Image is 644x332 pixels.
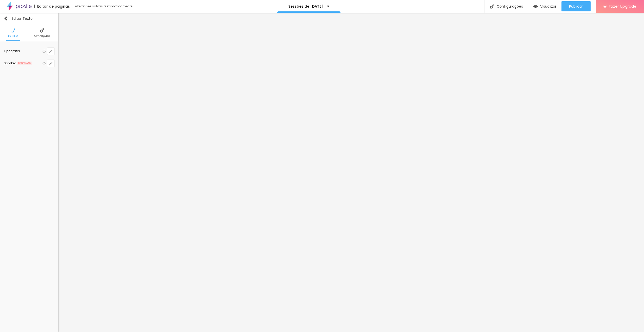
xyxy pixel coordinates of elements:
[288,5,323,8] p: Sessões de [DATE]
[17,62,32,65] span: DESATIVADO
[11,28,15,33] img: Icone
[528,1,561,11] button: Visualizar
[540,4,556,8] span: Visualizar
[490,4,494,9] img: Icone
[4,62,16,65] div: Sombra
[75,5,133,8] div: Alterações salvas automaticamente
[34,35,50,37] span: Avançado
[569,4,583,8] span: Publicar
[4,16,33,21] div: Editar Texto
[34,5,70,8] div: Editor de páginas
[4,16,8,21] img: Icone
[8,35,18,37] span: Estilo
[40,28,44,33] img: Icone
[533,4,538,9] img: view-1.svg
[4,50,41,53] div: Tipografia
[58,13,644,332] iframe: Editor
[561,1,591,11] button: Publicar
[609,4,636,8] span: Fazer Upgrade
